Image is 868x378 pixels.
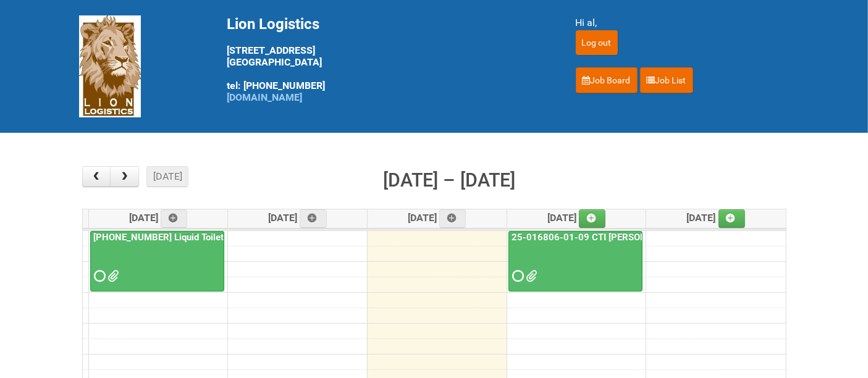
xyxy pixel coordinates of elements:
span: MDN 24-096164-01 MDN Left over counts.xlsx MOR_Mailing 2 24-096164-01-08.xlsm Labels Mailing 2 24... [108,272,117,280]
img: Lion Logistics [79,15,141,117]
span: Requested [513,272,521,280]
a: [DOMAIN_NAME] [227,91,303,103]
h2: [DATE] – [DATE] [383,166,515,195]
a: Add an event [439,209,466,228]
a: Job List [640,67,693,93]
a: Add an event [161,209,188,228]
a: 25-016806-01-09 CTI [PERSON_NAME] Bar Superior HUT [510,232,757,243]
div: [STREET_ADDRESS] [GEOGRAPHIC_DATA] tel: [PHONE_NUMBER] [227,15,545,103]
span: LPF_REV - 25-016806-01-09.xlsx Dove CM Usage Instructions_V1.pdf MDN - 25-016806-01 MDN 2.xlsx JN... [526,272,535,280]
span: Requested [95,272,103,280]
a: [PHONE_NUMBER] Liquid Toilet Bowl Cleaner - Mailing 2 [90,231,224,292]
span: Lion Logistics [227,15,320,33]
a: Add an event [718,209,746,228]
span: [DATE] [547,212,606,224]
a: Job Board [576,67,638,93]
a: Add an event [579,209,606,228]
a: Lion Logistics [79,60,141,72]
span: [DATE] [687,212,746,224]
input: Log out [576,30,618,55]
div: Hi al, [576,15,790,30]
span: [DATE] [268,212,327,224]
a: [PHONE_NUMBER] Liquid Toilet Bowl Cleaner - Mailing 2 [91,232,331,243]
button: [DATE] [146,166,188,187]
a: 25-016806-01-09 CTI [PERSON_NAME] Bar Superior HUT [508,231,643,292]
span: [DATE] [408,212,466,224]
span: [DATE] [129,212,188,224]
a: Add an event [300,209,327,228]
